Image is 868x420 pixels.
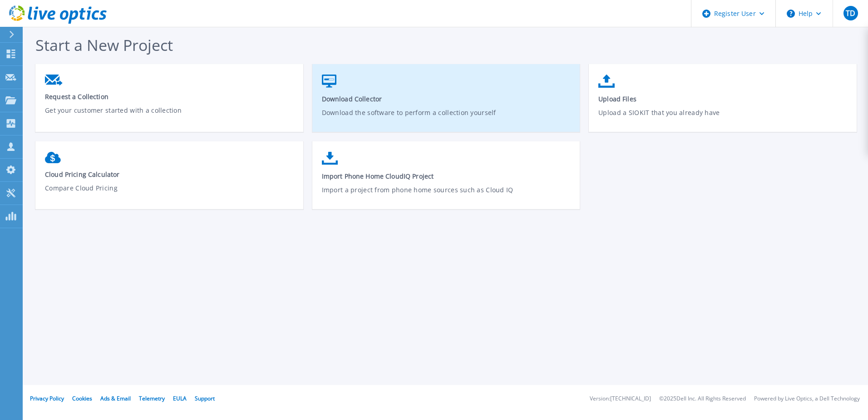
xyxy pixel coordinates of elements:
[590,396,651,402] li: Version: [TECHNICAL_ID]
[754,396,860,402] li: Powered by Live Optics, a Dell Technology
[322,108,571,129] p: Download the software to perform a collection yourself
[45,183,294,204] p: Compare Cloud Pricing
[35,35,173,55] span: Start a New Project
[195,395,215,402] a: Support
[72,395,92,402] a: Cookies
[322,185,571,206] p: Import a project from phone home sources such as Cloud IQ
[598,108,848,129] p: Upload a SIOKIT that you already have
[35,147,303,211] a: Cloud Pricing CalculatorCompare Cloud Pricing
[598,95,848,103] span: Upload Files
[312,70,580,135] a: Download CollectorDownload the software to perform a collection yourself
[322,172,571,180] span: Import Phone Home CloudIQ Project
[659,396,746,402] li: © 2025 Dell Inc. All Rights Reserved
[35,70,303,133] a: Request a CollectionGet your customer started with a collection
[589,70,857,135] a: Upload FilesUpload a SIOKIT that you already have
[30,395,64,402] a: Privacy Policy
[45,105,294,126] p: Get your customer started with a collection
[100,395,131,402] a: Ads & Email
[173,395,187,402] a: EULA
[846,10,855,17] span: TD
[139,395,165,402] a: Telemetry
[45,170,294,179] span: Cloud Pricing Calculator
[45,92,294,101] span: Request a Collection
[322,95,571,103] span: Download Collector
